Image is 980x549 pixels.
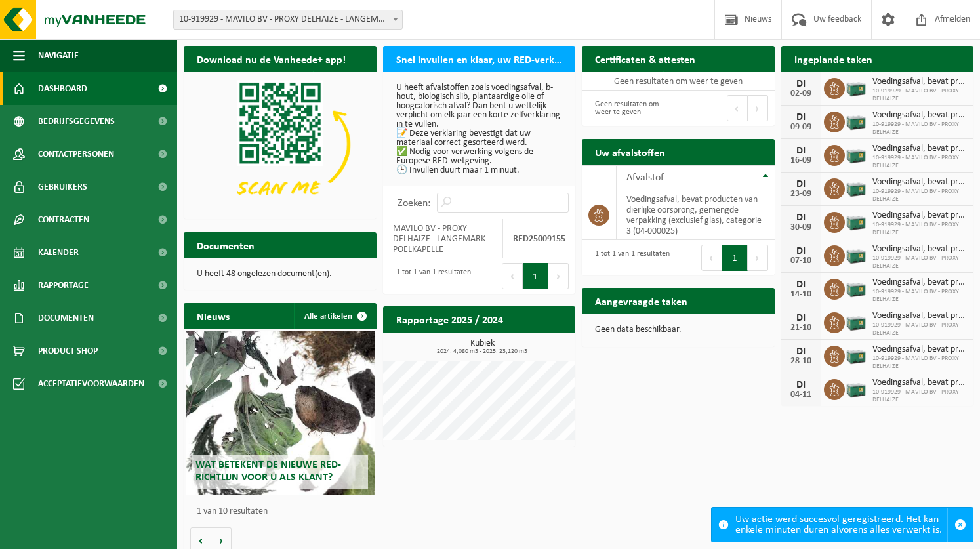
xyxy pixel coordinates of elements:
div: 21-10 [788,323,814,333]
div: DI [788,179,814,190]
img: PB-LB-0680-HPE-GN-01 [845,277,867,299]
button: Next [548,263,569,289]
span: Voedingsafval, bevat producten van dierlijke oorsprong, gemengde verpakking (exc... [872,244,968,254]
span: Product Shop [38,335,98,367]
img: PB-LB-0680-HPE-GN-01 [845,210,867,232]
div: DI [788,279,814,290]
div: 02-09 [788,89,814,98]
p: U heeft 48 ongelezen document(en). [197,270,363,279]
a: Alle artikelen [294,303,375,329]
span: Voedingsafval, bevat producten van dierlijke oorsprong, gemengde verpakking (exc... [872,110,968,121]
span: Wat betekent de nieuwe RED-richtlijn voor u als klant? [195,460,341,483]
span: Documenten [38,302,94,335]
div: 28-10 [788,357,814,366]
h2: Documenten [184,232,268,258]
div: Uw actie werd succesvol geregistreerd. Het kan enkele minuten duren alvorens alles verwerkt is. [735,508,947,542]
span: Voedingsafval, bevat producten van dierlijke oorsprong, gemengde verpakking (exc... [872,177,968,188]
button: Previous [727,95,748,121]
div: DI [788,346,814,357]
h2: Aangevraagde taken [582,288,701,314]
p: U heeft afvalstoffen zoals voedingsafval, b-hout, biologisch slib, plantaardige olie of hoogcalor... [396,83,563,175]
img: PB-LB-0680-HPE-GN-01 [845,377,867,399]
div: DI [788,380,814,390]
img: PB-LB-0680-HPE-GN-01 [845,176,867,199]
span: Rapportage [38,269,89,302]
strong: RED25009155 [513,234,565,244]
h2: Certificaten & attesten [582,46,708,71]
button: Next [748,95,768,121]
div: 30-09 [788,223,814,232]
span: 10-919929 - MAVILO BV - PROXY DELHAIZE [872,221,968,237]
div: 14-10 [788,290,814,299]
span: 10-919929 - MAVILO BV - PROXY DELHAIZE [872,388,968,404]
span: Dashboard [38,72,87,105]
span: Voedingsafval, bevat producten van dierlijke oorsprong, gemengde verpakking (exc... [872,211,968,221]
h3: Kubiek [390,339,576,355]
span: Navigatie [38,39,79,72]
label: Zoeken: [398,198,430,209]
img: PB-LB-0680-HPE-GN-01 [845,110,867,132]
div: DI [788,313,814,323]
span: 10-919929 - MAVILO BV - PROXY DELHAIZE [872,254,968,270]
div: 1 tot 1 van 1 resultaten [390,262,471,291]
span: 10-919929 - MAVILO BV - PROXY DELHAIZE [872,87,968,103]
p: 1 van 10 resultaten [197,507,370,516]
button: Next [748,245,768,271]
span: 2024: 4,080 m3 - 2025: 23,120 m3 [390,348,576,355]
span: Acceptatievoorwaarden [38,367,144,400]
span: 10-919929 - MAVILO BV - PROXY DELHAIZE [872,321,968,337]
span: Voedingsafval, bevat producten van dierlijke oorsprong, gemengde verpakking (exc... [872,378,968,388]
span: 10-919929 - MAVILO BV - PROXY DELHAIZE [872,121,968,136]
h2: Uw afvalstoffen [582,139,678,165]
span: Voedingsafval, bevat producten van dierlijke oorsprong, gemengde verpakking (exc... [872,277,968,288]
div: DI [788,112,814,123]
img: PB-LB-0680-HPE-GN-01 [845,243,867,266]
div: 23-09 [788,190,814,199]
img: Download de VHEPlus App [184,72,377,216]
div: DI [788,146,814,156]
span: 10-919929 - MAVILO BV - PROXY DELHAIZE [872,188,968,203]
span: Contracten [38,203,89,236]
span: Voedingsafval, bevat producten van dierlijke oorsprong, gemengde verpakking (exc... [872,311,968,321]
span: 10-919929 - MAVILO BV - PROXY DELHAIZE - LANGEMARK-POELKAPELLE [174,10,402,29]
img: PB-LB-0680-HPE-GN-01 [845,143,867,165]
img: PB-LB-0680-HPE-GN-01 [845,344,867,366]
span: Contactpersonen [38,138,114,171]
span: Bedrijfsgegevens [38,105,115,138]
h2: Rapportage 2025 / 2024 [383,306,516,332]
div: 16-09 [788,156,814,165]
div: 07-10 [788,256,814,266]
img: PB-LB-0680-HPE-GN-01 [845,310,867,333]
h2: Nieuws [184,303,243,329]
div: 1 tot 1 van 1 resultaten [588,243,670,272]
span: 10-919929 - MAVILO BV - PROXY DELHAIZE [872,154,968,170]
button: Previous [701,245,722,271]
span: Voedingsafval, bevat producten van dierlijke oorsprong, gemengde verpakking (exc... [872,344,968,355]
div: DI [788,79,814,89]
div: DI [788,213,814,223]
h2: Snel invullen en klaar, uw RED-verklaring voor 2025 [383,46,576,71]
span: Voedingsafval, bevat producten van dierlijke oorsprong, gemengde verpakking (exc... [872,77,968,87]
span: 10-919929 - MAVILO BV - PROXY DELHAIZE [872,288,968,304]
td: Geen resultaten om weer te geven [582,72,775,91]
span: 10-919929 - MAVILO BV - PROXY DELHAIZE [872,355,968,371]
button: 1 [722,245,748,271]
a: Wat betekent de nieuwe RED-richtlijn voor u als klant? [186,331,375,495]
h2: Download nu de Vanheede+ app! [184,46,359,71]
td: MAVILO BV - PROXY DELHAIZE - LANGEMARK-POELKAPELLE [383,219,503,258]
p: Geen data beschikbaar. [595,325,762,335]
img: PB-LB-0680-HPE-GN-01 [845,76,867,98]
span: Gebruikers [38,171,87,203]
div: DI [788,246,814,256]
div: 09-09 [788,123,814,132]
span: Afvalstof [626,173,664,183]
td: voedingsafval, bevat producten van dierlijke oorsprong, gemengde verpakking (exclusief glas), cat... [617,190,775,240]
button: 1 [523,263,548,289]
span: 10-919929 - MAVILO BV - PROXY DELHAIZE - LANGEMARK-POELKAPELLE [173,10,403,30]
span: Kalender [38,236,79,269]
div: Geen resultaten om weer te geven [588,94,672,123]
button: Previous [502,263,523,289]
span: Voedingsafval, bevat producten van dierlijke oorsprong, gemengde verpakking (exc... [872,144,968,154]
div: 04-11 [788,390,814,399]
h2: Ingeplande taken [781,46,886,71]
